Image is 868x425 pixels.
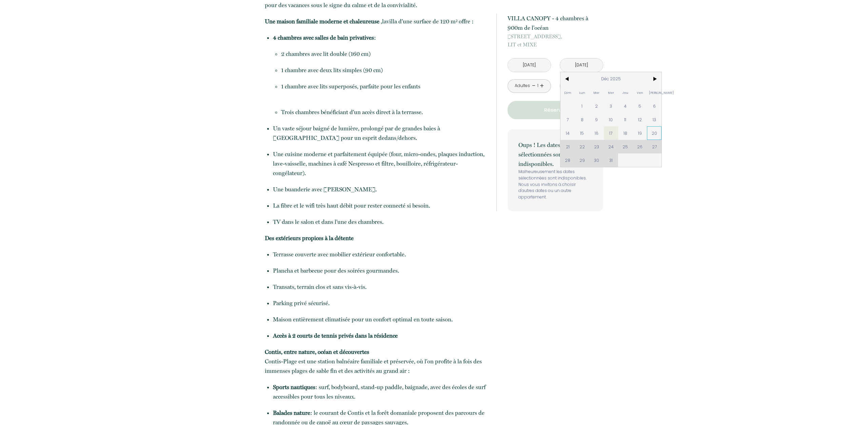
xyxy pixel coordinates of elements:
button: Réserver [508,101,603,119]
p: Malheureusement les dates sélectionnées sont indisponibles. Nous vous invitons à choisir d'autres... [518,169,592,200]
span: > [647,72,662,86]
input: Arrivée [508,59,551,72]
span: 4 [618,99,633,113]
strong: Sports nautiques [273,384,315,390]
span: 3 [604,99,618,113]
span: < [560,72,575,86]
a: + [540,81,544,91]
p: 1 chambre avec lits superposés, parfaite pour les enfants [281,82,487,101]
span: 5 [633,99,647,113]
p: TV dans le salon et dans l'une des chambres. [273,217,487,227]
p: Terrasse couverte avec mobilier extérieur confortable. [273,250,487,259]
span: 18 [618,126,633,140]
span: 9 [589,113,604,126]
p: Parking privé sécurisé. [273,298,487,308]
p: VILLA CANOPY - 4 chambres à 900m de l'océan [508,14,603,33]
strong: Accès à 2 courts de tennis privés dans la résidence [273,332,398,339]
span: 16 [589,126,604,140]
strong: Contis, entre nature, océan et découvertes [265,348,369,355]
p: LIT et MIXE [508,33,603,49]
span: [STREET_ADDRESS], [508,33,603,41]
span: , [381,18,382,25]
span: Jeu [618,86,633,99]
span: 13 [647,113,662,126]
span: Lun [575,86,590,99]
span: 19 [633,126,647,140]
span: 17 [604,126,618,140]
p: : surf, bodyboard, stand-up paddle, baignade, avec des écoles de surf accessibles pour tous les n... [273,382,487,401]
span: 1 [575,99,590,113]
span: 10 [604,113,618,126]
p: 2 chambres avec lit double (160 cm) [281,49,487,59]
span: 15 [575,126,590,140]
p: Réserver [510,106,601,114]
span: 20 [647,126,662,140]
p: Une buanderie avec [PERSON_NAME]. [273,185,487,194]
span: villa d [387,18,402,25]
p: Une cuisine moderne et parfaitement équipée (four, micro-ondes, plaques induction, lave-vaisselle... [273,149,487,178]
div: 1 [536,83,539,89]
strong: Balades nature [273,409,310,416]
input: Départ [560,59,603,72]
strong: Des extérieurs propices à la détente [265,235,354,241]
p: Oups ! Les dates sélectionnées sont indisponibles. [518,140,592,169]
span: 8 [575,113,590,126]
div: Adultes [515,83,530,89]
span: [PERSON_NAME] [647,86,662,99]
p: La fibre et le wifi très haut débit pour rester connecté si besoin. [273,201,487,210]
span: 6 [647,99,662,113]
span: Dim [560,86,575,99]
p: Maison entièrement climatisée pour un confort optimal en toute saison. [273,315,487,324]
a: - [532,81,536,91]
p: Trois chambres bénéficiant d'un accès direct à la terrasse. [281,107,487,117]
p: Contis-Plage est une station balnéaire familiale et préservée, où l'on profite à la fois des imme... [265,347,487,376]
span: 11 [618,113,633,126]
span: Déc 2025 [575,72,647,86]
span: 7 [560,113,575,126]
p: : [273,33,487,42]
p: Un vaste séjour baigné de lumière, prolongé par de grandes baies à [GEOGRAPHIC_DATA] pour un espr... [273,124,487,143]
span: la [382,18,387,25]
p: 1 chambre avec deux lits simples (90 cm) [281,65,487,75]
span: Mar [589,86,604,99]
p: 'une surface de 120 m² offre : [265,17,487,26]
p: ​ [273,331,487,340]
span: Mer [604,86,618,99]
span: 2 [589,99,604,113]
span: Ven [633,86,647,99]
p: Plancha et barbecue pour des soirées gourmandes. [273,266,487,275]
span: 12 [633,113,647,126]
strong: Une maison familiale moderne et chaleureuse [265,18,379,25]
p: Transats, terrain clos et sans vis-à-vis. [273,282,487,292]
span: 14 [560,126,575,140]
strong: 4 chambres avec salles de bain privatives [273,34,374,41]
